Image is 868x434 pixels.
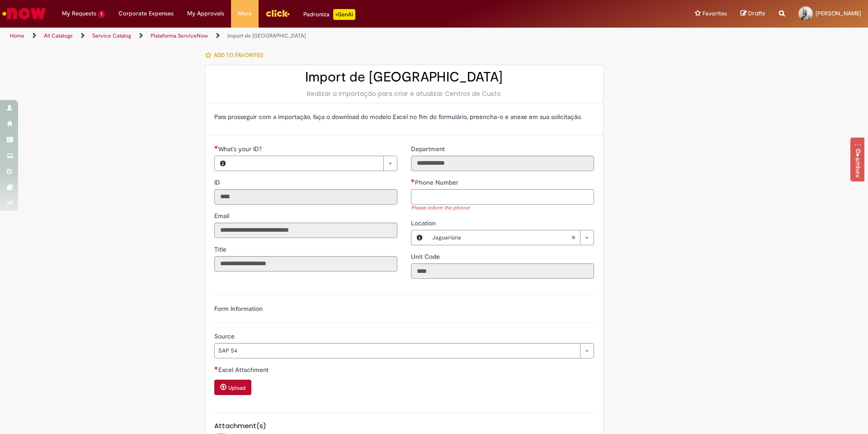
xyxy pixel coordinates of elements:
input: Unit Code [411,263,594,279]
span: Read only - Email [214,212,231,220]
span: Favorites [703,9,727,18]
img: click_logo_yellow_360x200.png [265,6,290,20]
div: Please inform the phone! [411,205,594,212]
span: Phone Number [415,178,460,186]
input: Department [411,156,594,171]
input: Phone Number [411,189,594,205]
span: Jaguariúna [432,230,571,245]
div: Click an hold to drag [853,141,862,148]
span: Required [214,145,218,149]
button: Add to favorites [205,46,268,65]
span: My Requests [62,9,96,18]
input: Email [214,223,397,238]
label: Read only - Title [214,245,228,254]
span: Corporate Expenses [118,9,174,18]
label: Read only - Unit Code [411,252,442,261]
a: Home [10,32,24,39]
div: Realizar a importação para criar e atualizar Centros de Custo [214,89,594,98]
label: Form Information [214,305,263,313]
span: SAP S4 [218,343,576,358]
button: Location, Preview this record Jaguariúna [411,230,428,245]
span: 1 [98,10,105,18]
p: Para prosseguir com a importação, faça o download do modelo Excel no fim do formulário, preencha-... [214,112,594,121]
a: All Catalogs [44,32,73,39]
span: More [238,9,252,18]
span: [PERSON_NAME] [816,10,861,17]
span: Doubleclick to run command /pop [853,157,862,178]
span: My Approvals [187,9,224,18]
a: JaguariúnaClear field Location [428,230,594,245]
h2: Import de [GEOGRAPHIC_DATA] [214,70,594,85]
label: Read only - ID [214,178,222,187]
span: Read only - Department [411,145,447,153]
a: Plataforma ServiceNow [151,32,208,39]
a: Drafts [741,10,765,18]
img: ServiceNow [1,5,47,23]
span: Required - What's your ID? [218,145,264,153]
span: Read only - Title [214,245,228,253]
span: Click to execute command /tn, hold SHIFT for /vd [853,154,862,157]
button: Upload Attachment for Excel Attachment Required [214,380,251,395]
span: Excel Attachment [218,366,270,374]
span: Add to favorites [214,52,263,59]
span: Required [411,179,415,182]
span: Click to configure InstanceTag, SHIFT Click to disable [853,148,862,154]
abbr: Clear field Location [566,230,580,245]
span: Drafts [748,9,765,18]
label: Read only - Department [411,144,447,153]
span: Location [411,219,438,227]
p: +GenAi [333,9,355,20]
ul: Page breadcrumbs [7,28,572,44]
a: Import de [GEOGRAPHIC_DATA] [227,32,306,39]
span: Source [214,332,236,340]
small: Upload [228,384,245,391]
a: Clear field What's your ID? [231,156,397,171]
div: Padroniza [303,9,355,20]
button: What's your ID?, Preview this record [215,156,231,171]
input: Title [214,256,397,272]
span: Read only - Unit Code [411,253,442,261]
h5: Attachment(s) [214,422,594,430]
label: Read only - Email [214,211,231,220]
a: Service Catalog [92,32,131,39]
input: ID [214,189,397,205]
span: Required [214,366,218,370]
